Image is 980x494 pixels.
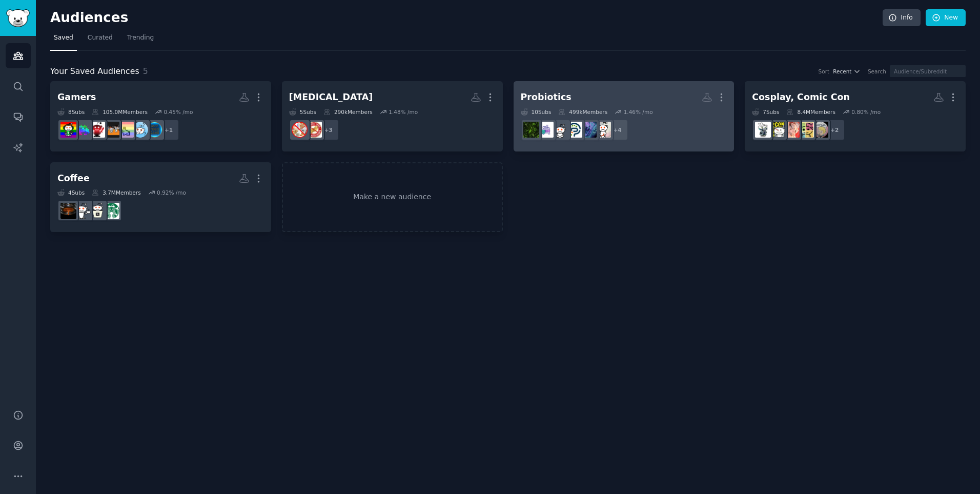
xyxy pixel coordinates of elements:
[92,108,148,116] div: 105.0M Members
[558,108,607,116] div: 499k Members
[883,9,921,27] a: Info
[75,122,91,138] img: gamers
[538,122,554,138] img: IBSprobiotics
[84,30,116,51] a: Curated
[306,122,322,138] img: peanutallergy
[89,122,105,138] img: rpg_gamers
[157,189,186,196] div: 0.92 % /mo
[88,33,113,43] span: Curated
[60,122,76,138] img: gaming
[323,108,373,116] div: 290k Members
[104,122,119,138] img: GirlGamers
[389,108,418,116] div: 1.48 % /mo
[318,119,339,141] div: + 3
[833,68,851,75] span: Recent
[50,10,883,26] h2: Audiences
[104,203,119,219] img: starbucks
[132,122,148,138] img: AskReddit
[868,68,886,75] div: Search
[784,122,800,138] img: CosplayForEveryone
[745,81,966,151] a: Cosplay, Comic Con7Subs8.4MMembers0.80% /mo+2comicbookcollectingcomicbooksCosplayForEveryonecomic...
[521,108,552,116] div: 10 Sub s
[769,122,785,138] img: comiccon
[50,162,271,233] a: Coffee4Subs3.7MMembers0.92% /mostarbucksnespressoCoffeeespresso
[60,203,76,219] img: espresso
[752,108,779,116] div: 7 Sub s
[566,122,582,138] img: Prebiotics
[755,122,771,138] img: cosplay
[92,189,140,196] div: 3.7M Members
[50,65,139,78] span: Your Saved Audiences
[926,9,966,27] a: New
[289,108,316,116] div: 5 Sub s
[282,81,503,151] a: [MEDICAL_DATA]5Subs290kMembers1.48% /mo+3peanutallergyFoodAllergies
[552,122,568,138] img: ibs
[890,65,966,77] input: Audience/Subreddit
[289,91,373,104] div: [MEDICAL_DATA]
[118,122,134,138] img: CozyGamers
[812,122,828,138] img: comicbookcollecting
[523,122,539,138] img: HumanMicrobiome
[786,108,835,116] div: 8.4M Members
[57,172,90,185] div: Coffee
[607,119,628,141] div: + 4
[57,189,85,196] div: 4 Sub s
[50,81,271,151] a: Gamers8Subs105.0MMembers0.45% /mo+1247videogameAskRedditCozyGamersGirlGamersrpg_gamersgamersgaming
[147,122,162,138] img: 247videogame
[581,122,597,138] img: Probiotics
[164,108,193,116] div: 0.45 % /mo
[54,33,73,43] span: Saved
[89,203,105,219] img: nespresso
[6,9,30,27] img: GummySearch logo
[282,162,503,233] a: Make a new audience
[292,122,308,138] img: FoodAllergies
[514,81,734,151] a: Probiotics10Subs499kMembers1.46% /mo+4GERDProbioticsPrebioticsibsIBSprobioticsHumanMicrobiome
[124,30,157,51] a: Trending
[851,108,881,116] div: 0.80 % /mo
[624,108,653,116] div: 1.46 % /mo
[75,203,91,219] img: Coffee
[833,68,861,75] button: Recent
[158,119,179,141] div: + 1
[824,119,845,141] div: + 2
[57,108,85,116] div: 8 Sub s
[57,91,96,104] div: Gamers
[143,66,148,76] span: 5
[595,122,611,138] img: GERD
[752,91,850,104] div: Cosplay, Comic Con
[127,33,154,43] span: Trending
[819,68,830,75] div: Sort
[798,122,814,138] img: comicbooks
[521,91,571,104] div: Probiotics
[50,30,77,51] a: Saved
